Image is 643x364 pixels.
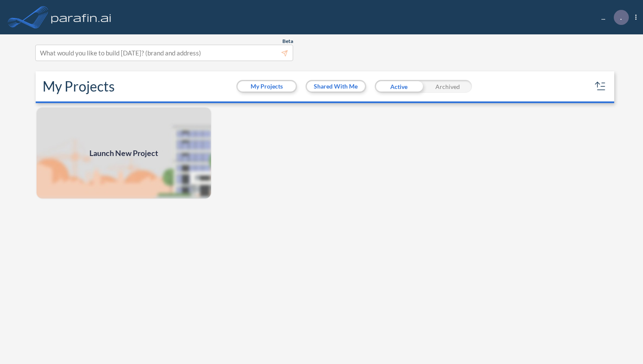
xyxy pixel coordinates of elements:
div: Archived [423,80,472,93]
div: ... [588,10,637,25]
p: . [620,13,622,21]
button: sort [594,80,607,93]
button: Shared With Me [307,81,365,92]
a: Launch New Project [36,107,212,199]
img: logo [49,9,113,26]
h2: My Projects [43,78,115,95]
span: Beta [282,38,293,45]
span: Launch New Project [89,147,158,159]
div: Active [375,80,423,93]
img: add [36,107,212,199]
button: My Projects [238,81,296,92]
